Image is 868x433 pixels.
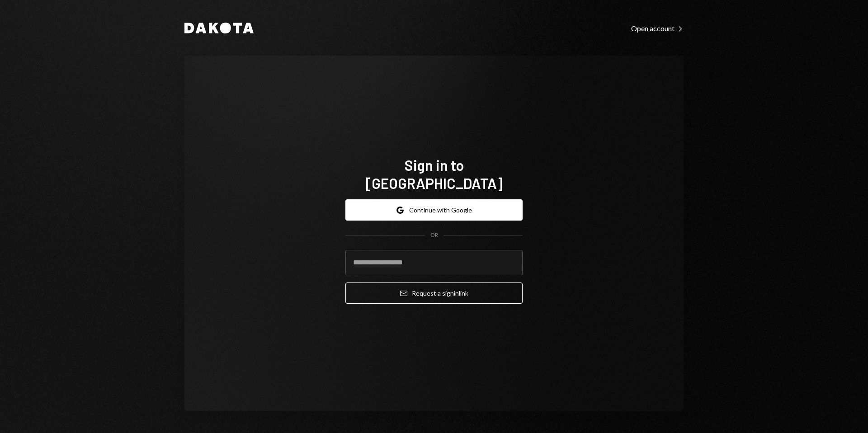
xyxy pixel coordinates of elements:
div: OR [430,231,438,239]
h1: Sign in to [GEOGRAPHIC_DATA] [345,156,523,192]
button: Continue with Google [345,199,523,221]
a: Open account [631,23,684,33]
button: Request a signinlink [345,282,523,304]
div: Open account [631,24,684,33]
